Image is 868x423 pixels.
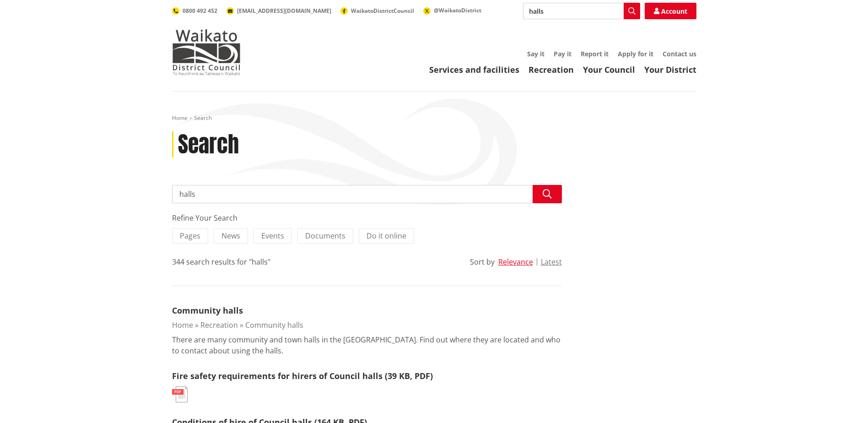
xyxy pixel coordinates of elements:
span: Do it online [367,231,406,241]
button: Relevance [498,258,533,266]
span: Pages [180,231,200,241]
a: Home [172,114,188,122]
nav: breadcrumb [172,114,696,122]
a: Your Council [583,64,635,75]
a: 0800 492 452 [172,7,217,15]
input: Search input [172,185,562,203]
a: Account [645,3,696,19]
div: Sort by [470,256,495,267]
input: Search input [523,3,640,19]
a: Your District [644,64,696,75]
a: Fire safety requirements for hirers of Council halls (39 KB, PDF) [172,370,433,381]
a: Community halls [172,305,243,316]
img: document-pdf.svg [172,386,188,402]
span: Documents [305,231,345,241]
span: WaikatoDistrictCouncil [351,7,414,15]
img: Waikato District Council - Te Kaunihera aa Takiwaa o Waikato [172,29,241,75]
a: WaikatoDistrictCouncil [340,7,414,15]
a: Contact us [663,49,696,58]
a: Recreation [528,64,574,75]
button: Latest [541,258,562,266]
div: Refine Your Search [172,212,562,223]
a: Say it [527,49,545,58]
a: Home [172,320,193,330]
p: There are many community and town halls in the [GEOGRAPHIC_DATA]. Find out where they are located... [172,334,562,356]
a: Pay it [554,49,571,58]
div: 344 search results for "halls" [172,256,270,267]
span: Search [194,114,212,122]
a: @WaikatoDistrict [423,6,481,14]
span: @WaikatoDistrict [434,6,481,14]
a: Community halls [245,320,303,330]
span: 0800 492 452 [183,7,217,15]
a: Recreation [200,320,238,330]
a: Apply for it [618,49,653,58]
a: Report it [581,49,609,58]
span: Events [261,231,284,241]
span: [EMAIL_ADDRESS][DOMAIN_NAME] [237,7,331,15]
h1: Search [178,131,239,158]
a: [EMAIL_ADDRESS][DOMAIN_NAME] [226,7,331,15]
a: Services and facilities [429,64,519,75]
span: News [221,231,240,241]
